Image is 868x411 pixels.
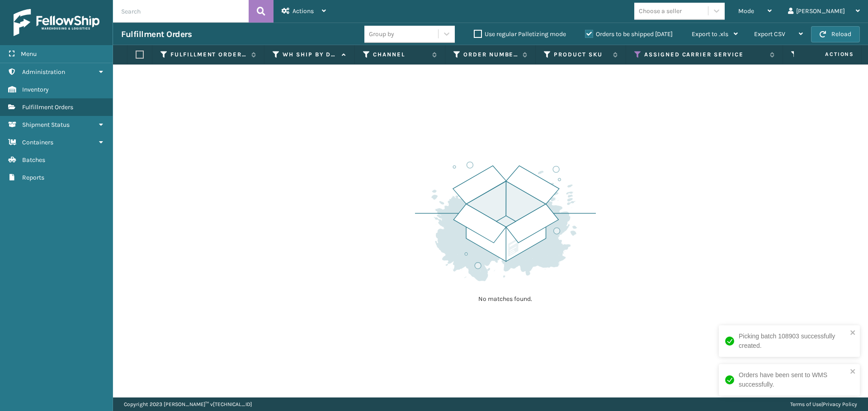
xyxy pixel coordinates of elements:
span: Export CSV [754,30,785,38]
div: Choose a seller [639,6,682,16]
label: Assigned Carrier Service [644,51,765,59]
label: Channel [373,51,428,59]
span: Menu [21,50,37,58]
span: Reports [22,174,44,181]
div: Picking batch 108903 successfully created. [739,332,847,351]
span: Actions [797,47,859,62]
label: Orders to be shipped [DATE] [585,30,673,38]
button: close [850,329,856,337]
span: Batches [22,156,45,164]
label: WH Ship By Date [283,51,337,59]
div: Orders have been sent to WMS successfully. [739,370,847,389]
span: Mode [738,7,754,15]
button: close [850,368,856,376]
label: Product SKU [554,51,609,59]
span: Actions [292,7,314,15]
span: Export to .xls [692,30,728,38]
div: Group by [369,29,394,39]
img: logo [14,9,99,36]
span: Containers [22,139,53,146]
label: Order Number [463,51,518,59]
label: Fulfillment Order Id [170,51,247,59]
h3: Fulfillment Orders [121,29,192,40]
span: Administration [22,68,65,76]
label: Use regular Palletizing mode [474,30,566,38]
span: Inventory [22,86,49,93]
button: Reload [811,26,860,42]
p: Copyright 2023 [PERSON_NAME]™ v [TECHNICAL_ID] [124,397,252,411]
span: Shipment Status [22,121,70,129]
span: Fulfillment Orders [22,103,73,111]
